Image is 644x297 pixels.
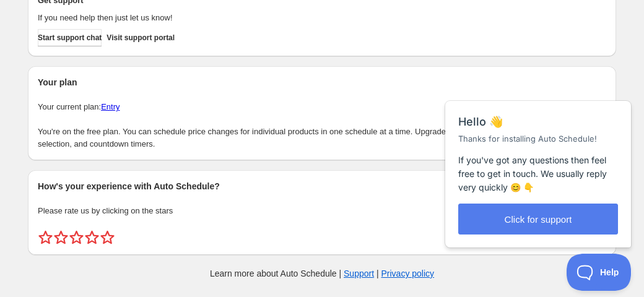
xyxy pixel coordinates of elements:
a: Start support chat [38,29,102,46]
p: You're on the free plan. You can schedule price changes for individual products in one schedule a... [38,126,606,150]
iframe: Help Scout Beacon - Messages and Notifications [439,70,638,254]
p: Please rate us by clicking on the stars [38,205,606,217]
a: Visit support portal [107,29,175,46]
h2: How's your experience with Auto Schedule? [38,180,606,192]
p: Learn more about Auto Schedule | | [210,267,434,280]
p: If you need help then just let us know! [38,12,532,24]
span: Start support chat [38,33,102,43]
a: Privacy policy [381,269,435,278]
span: Visit support portal [107,33,175,43]
a: Support [344,269,374,278]
h2: Your plan [38,76,606,88]
iframe: Help Scout Beacon - Open [567,254,632,291]
p: Your current plan: [38,101,606,113]
a: Entry [101,102,120,111]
